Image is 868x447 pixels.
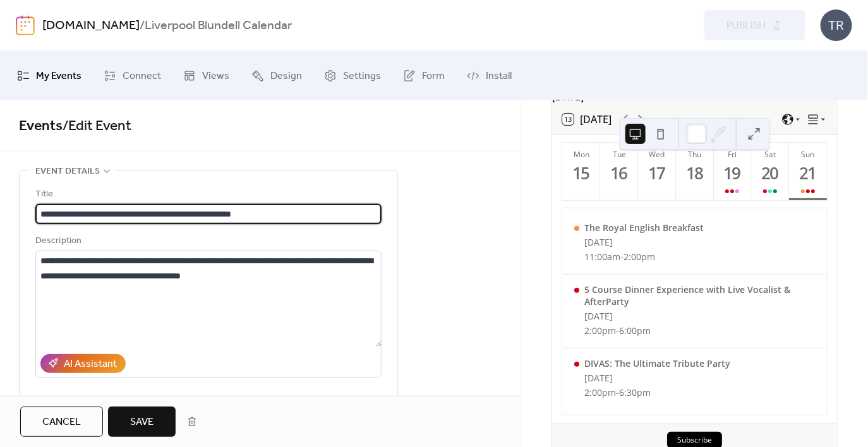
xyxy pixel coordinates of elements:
[19,112,63,140] a: Events
[36,66,81,86] span: My Events
[619,325,651,337] span: 6:00pm
[422,66,445,86] span: Form
[584,251,620,263] span: 11:00am
[647,163,668,184] div: 17
[42,14,140,38] a: [DOMAIN_NAME]
[604,149,634,160] div: Tue
[755,149,785,160] div: Sat
[123,66,161,86] span: Connect
[145,14,292,38] b: Liverpool Blundell Calendar
[140,14,145,38] b: /
[714,143,752,200] button: Fri19
[108,407,176,437] button: Save
[8,56,91,95] a: My Events
[64,357,117,372] div: AI Assistant
[202,66,229,86] span: Views
[793,149,823,160] div: Sun
[270,66,302,86] span: Design
[789,143,827,200] button: Sun21
[624,251,655,263] span: 2:00pm
[584,222,704,234] div: The Royal English Breakfast
[609,163,630,184] div: 16
[676,143,714,200] button: Thu18
[63,112,131,140] span: / Edit Event
[35,164,100,179] span: Event details
[571,163,592,184] div: 15
[42,415,81,430] span: Cancel
[821,9,852,41] div: TR
[558,110,616,128] button: 13[DATE]
[35,234,379,249] div: Description
[174,56,239,95] a: Views
[566,149,596,160] div: Mon
[40,354,126,373] button: AI Assistant
[722,163,743,184] div: 19
[35,187,379,202] div: Title
[584,325,616,337] span: 2:00pm
[584,386,616,398] span: 2:00pm
[619,386,651,398] span: 6:30pm
[584,357,730,369] div: DIVAS: The Ultimate Tribute Party
[94,56,171,95] a: Connect
[242,56,311,95] a: Design
[343,66,381,86] span: Settings
[16,15,35,35] img: logo
[584,372,730,384] div: [DATE]
[394,56,454,95] a: Form
[620,251,624,263] span: -
[616,386,619,398] span: -
[680,149,710,160] div: Thu
[20,407,103,437] button: Cancel
[600,143,638,200] button: Tue16
[584,310,816,322] div: [DATE]
[684,163,705,184] div: 18
[457,56,521,95] a: Install
[562,143,600,200] button: Mon15
[642,149,672,160] div: Wed
[486,66,512,86] span: Install
[130,415,154,430] span: Save
[584,236,704,248] div: [DATE]
[751,143,789,200] button: Sat20
[584,283,816,307] div: 5 Course Dinner Experience with Live Vocalist & AfterParty
[718,149,748,160] div: Fri
[315,56,390,95] a: Settings
[760,163,781,184] div: 20
[616,325,619,337] span: -
[35,393,379,408] div: Location
[638,143,676,200] button: Wed17
[798,163,819,184] div: 21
